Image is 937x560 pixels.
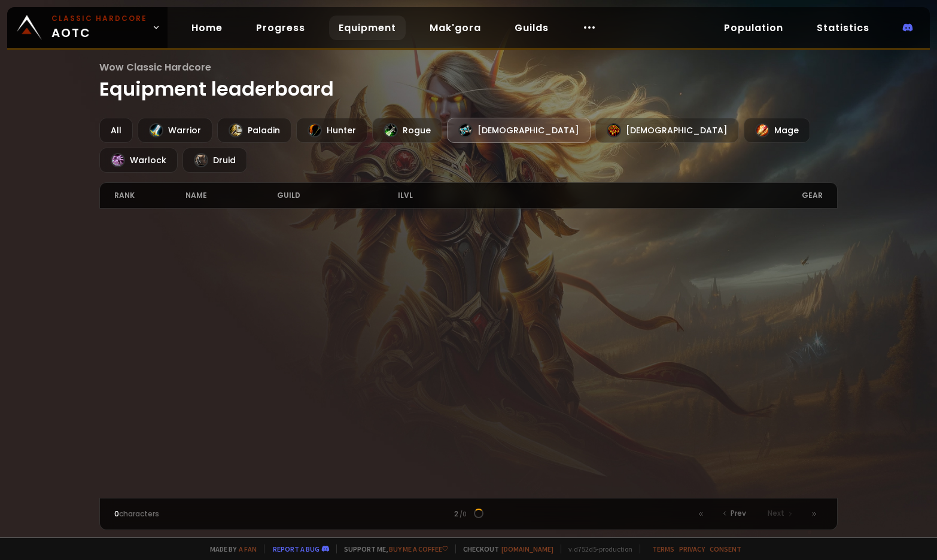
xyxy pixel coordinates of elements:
div: Druid [182,148,247,173]
div: Hunter [296,118,367,143]
span: Support me, [336,544,448,553]
div: ilvl [398,183,468,208]
small: Classic Hardcore [51,13,147,24]
a: [DOMAIN_NAME] [501,544,553,553]
div: Mage [744,118,810,143]
a: Report a bug [273,544,320,553]
div: Rogue [372,118,442,143]
a: Buy me a coffee [389,544,448,553]
div: All [99,118,133,143]
div: rank [114,183,185,208]
a: Home [182,16,232,40]
span: 0 [114,509,119,519]
span: AOTC [51,13,147,42]
a: Population [714,16,793,40]
small: / 0 [460,510,467,519]
a: Terms [652,544,674,553]
div: gear [468,183,823,208]
span: Wow Classic Hardcore [99,60,838,75]
a: Classic HardcoreAOTC [7,7,168,48]
a: Statistics [807,16,879,40]
a: Consent [710,544,741,553]
div: Warrior [138,118,212,143]
span: v. d752d5 - production [561,544,632,553]
div: 2 [291,509,646,519]
a: Privacy [679,544,705,553]
a: Equipment [329,16,406,40]
div: [DEMOGRAPHIC_DATA] [595,118,739,143]
div: Paladin [217,118,291,143]
span: Next [768,508,784,519]
span: Prev [731,508,746,519]
div: [DEMOGRAPHIC_DATA] [447,118,591,143]
a: Guilds [505,16,558,40]
a: Progress [247,16,315,40]
span: Made by [203,544,257,553]
a: a fan [239,544,257,553]
div: Warlock [99,148,178,173]
div: name [185,183,278,208]
a: Mak'gora [420,16,491,40]
h1: Equipment leaderboard [99,60,838,103]
div: characters [114,509,291,519]
div: guild [277,183,397,208]
span: Checkout [455,544,553,553]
